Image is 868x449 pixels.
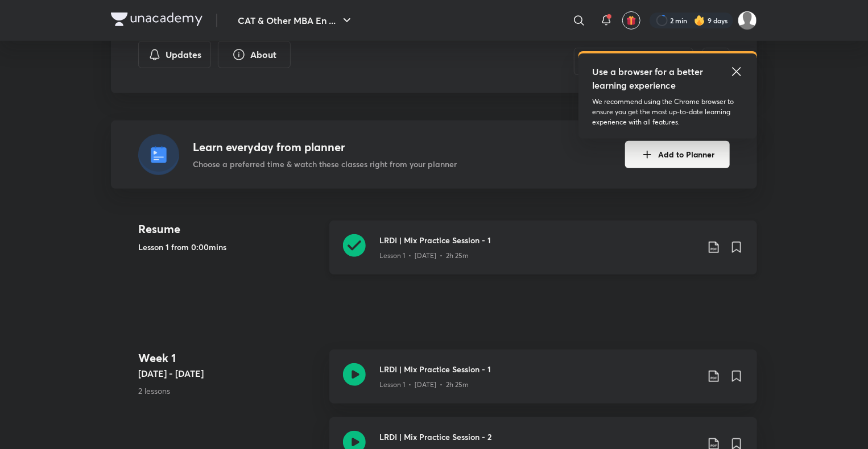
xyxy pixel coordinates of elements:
img: Company Logo [111,13,202,26]
img: Aparna Dubey [738,11,757,30]
h5: Lesson 1 from 0:00mins [138,241,320,253]
p: Lesson 1 • [DATE] • 2h 25m [379,380,469,390]
h3: LRDI | Mix Practice Session - 1 [379,234,698,246]
button: Enrolled [574,48,693,75]
p: Lesson 1 • [DATE] • 2h 25m [379,251,469,261]
button: Add to Planner [625,141,730,168]
button: avatar [622,11,640,30]
h3: LRDI | Mix Practice Session - 1 [379,363,698,375]
a: LRDI | Mix Practice Session - 1Lesson 1 • [DATE] • 2h 25m [329,350,757,417]
a: Company Logo [111,13,202,29]
img: streak [694,15,705,26]
h4: Week 1 [138,350,320,367]
p: We recommend using the Chrome browser to ensure you get the most up-to-date learning experience w... [592,97,743,127]
h3: LRDI | Mix Practice Session - 2 [379,431,698,443]
button: About [218,41,291,68]
h4: Resume [138,221,320,238]
a: LRDI | Mix Practice Session - 1Lesson 1 • [DATE] • 2h 25m [329,221,757,288]
button: CAT & Other MBA En ... [231,9,361,32]
img: avatar [626,15,636,26]
p: Choose a preferred time & watch these classes right from your planner [193,158,457,170]
button: Updates [138,41,211,68]
button: false [702,48,730,75]
h4: Learn everyday from planner [193,139,457,156]
h5: [DATE] - [DATE] [138,367,320,380]
p: 2 lessons [138,385,320,397]
h5: Use a browser for a better learning experience [592,65,705,92]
